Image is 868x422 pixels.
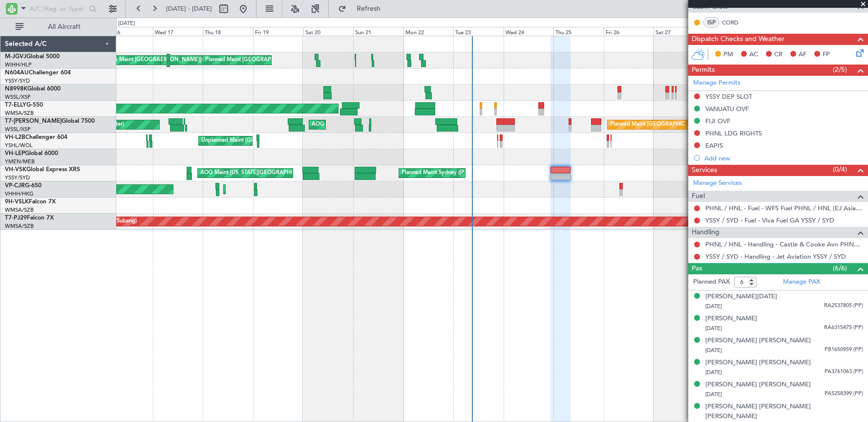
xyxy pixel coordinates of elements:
span: (2/5) [833,65,847,75]
a: T7-ELLYG-550 [5,102,43,108]
div: Tue 16 [103,27,153,36]
div: YSSY DEP SLOT [705,92,752,101]
span: T7-[PERSON_NAME] [5,118,62,124]
div: Planned Maint Sydney ([PERSON_NAME] Intl) [402,166,515,180]
span: Dispatch Checks and Weather [692,34,784,45]
a: YMEN/MEB [5,158,35,165]
a: YSSY / SYD - Handling - Jet Aviation YSSY / SYD [705,252,846,261]
a: VP-CJRG-650 [5,183,42,189]
span: Refresh [348,5,389,12]
div: Thu 18 [203,27,253,36]
span: Pax [692,263,702,274]
label: Planned PAX [693,277,730,287]
input: A/C (Reg. or Type) [30,1,86,16]
a: N604AUChallenger 604 [5,70,71,76]
div: Planned Maint [GEOGRAPHIC_DATA] (Seletar) [610,117,725,132]
a: YSHL/WOL [5,142,33,149]
a: WSSL/XSP [5,93,31,101]
span: 9H-VSLK [5,199,29,205]
div: [PERSON_NAME][DATE] [705,292,777,302]
span: FP [823,50,830,60]
div: Thu 25 [553,27,604,36]
div: [PERSON_NAME] [PERSON_NAME] [705,380,811,390]
div: [PERSON_NAME] [705,314,757,324]
span: PB1650959 (PP) [825,346,863,354]
a: CORD [722,18,744,27]
span: AC [749,50,758,60]
span: Services [692,165,717,176]
div: Sun 21 [353,27,403,36]
a: WMSA/SZB [5,222,34,230]
div: [DATE] [118,20,135,28]
div: Fri 19 [253,27,303,36]
a: VHHH/HKG [5,190,34,198]
div: Unplanned Maint [GEOGRAPHIC_DATA] ([GEOGRAPHIC_DATA]) [201,133,362,148]
div: [PERSON_NAME] [PERSON_NAME] [705,358,811,368]
span: T7-PJ29 [5,215,27,221]
a: WMSA/SZB [5,110,34,117]
div: Wed 17 [153,27,203,36]
a: Manage PAX [783,277,820,287]
span: VH-VSK [5,167,26,173]
span: PA5258399 (PP) [825,390,863,398]
div: PHNL LDG RIGHTS [705,129,762,137]
div: [PERSON_NAME] [PERSON_NAME] [PERSON_NAME] [705,402,863,421]
span: [DATE] - [DATE] [166,4,212,13]
div: AOG Maint [US_STATE][GEOGRAPHIC_DATA] ([US_STATE] City Intl) [200,166,367,180]
div: VANUATU OVF [705,105,749,113]
span: N604AU [5,70,29,76]
a: T7-[PERSON_NAME]Global 7500 [5,118,95,124]
div: Planned Maint [GEOGRAPHIC_DATA] (Seletar) [205,53,320,67]
span: (0/4) [833,164,847,175]
div: [PERSON_NAME] [PERSON_NAME] [705,336,811,346]
a: N8998KGlobal 6000 [5,86,61,92]
span: Fuel [692,191,705,202]
span: All Aircraft [25,23,103,30]
span: VH-L2B [5,134,25,140]
div: FIJI OVF [705,117,730,125]
span: Permits [692,65,715,76]
div: AOG Maint [GEOGRAPHIC_DATA] (Seletar) [312,117,419,132]
a: Manage Services [693,178,742,188]
button: Refresh [334,1,392,17]
span: VH-LEP [5,151,25,156]
div: EAPIS [705,141,723,150]
span: N8998K [5,86,27,92]
div: ISP [703,17,720,28]
a: PHNL / HNL - Handling - Castle & Cooke Avn PHNL / HNL [705,240,863,248]
span: PA3761063 (PP) [825,368,863,376]
span: Handling [692,227,720,238]
span: CR [774,50,783,60]
span: [DATE] [705,347,722,354]
div: Add new [704,154,863,162]
span: PM [723,50,733,60]
div: Wed 24 [504,27,554,36]
span: [DATE] [705,369,722,376]
span: RA6315475 (PP) [824,324,863,332]
span: [DATE] [705,303,722,310]
a: YSSY/SYD [5,174,30,181]
a: 9H-VSLKFalcon 7X [5,199,56,205]
span: T7-ELLY [5,102,26,108]
a: WIHH/HLP [5,61,32,68]
div: Mon 22 [403,27,454,36]
a: VH-VSKGlobal Express XRS [5,167,80,173]
span: [DATE] [705,391,722,398]
span: AF [799,50,806,60]
div: Fri 26 [604,27,654,36]
a: PHNL / HNL - Fuel - WFS Fuel PHNL / HNL (EJ Asia Only) [705,204,863,212]
span: RA2537805 (PP) [824,302,863,310]
a: WSSL/XSP [5,126,31,133]
span: [DATE] [705,325,722,332]
span: M-JGVJ [5,54,26,60]
div: Tue 23 [453,27,504,36]
div: Sat 20 [303,27,354,36]
a: Manage Permits [693,78,741,88]
span: (6/6) [833,263,847,273]
a: YSSY/SYD [5,77,30,85]
a: YSSY / SYD - Fuel - Viva Fuel GA YSSY / SYD [705,216,834,224]
a: WMSA/SZB [5,206,34,214]
button: All Aircraft [11,19,106,35]
span: VP-CJR [5,183,25,189]
a: M-JGVJGlobal 5000 [5,54,60,60]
